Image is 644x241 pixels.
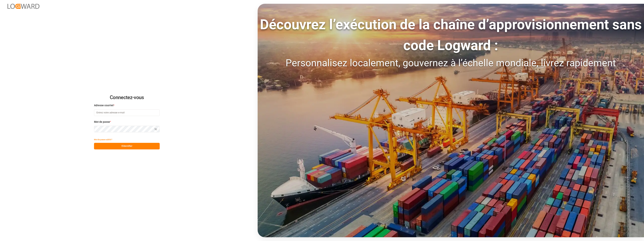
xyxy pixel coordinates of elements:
input: Entrez votre adresse e-mail [94,109,160,116]
button: S'identifier [94,143,160,149]
img: Logward_new_orange.png [8,4,39,9]
div: Personnalisez localement, gouvernez à l’échelle mondiale, livrez rapidement [258,56,644,70]
button: Mot de passe oublié ? [94,136,112,143]
h2: Connectez-vous [94,92,160,104]
span: Adresse courriel [94,103,114,107]
span: Mot de passe [94,120,110,124]
div: Découvrez l’exécution de la chaîne d’approvisionnement sans code Logward : [258,14,644,56]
